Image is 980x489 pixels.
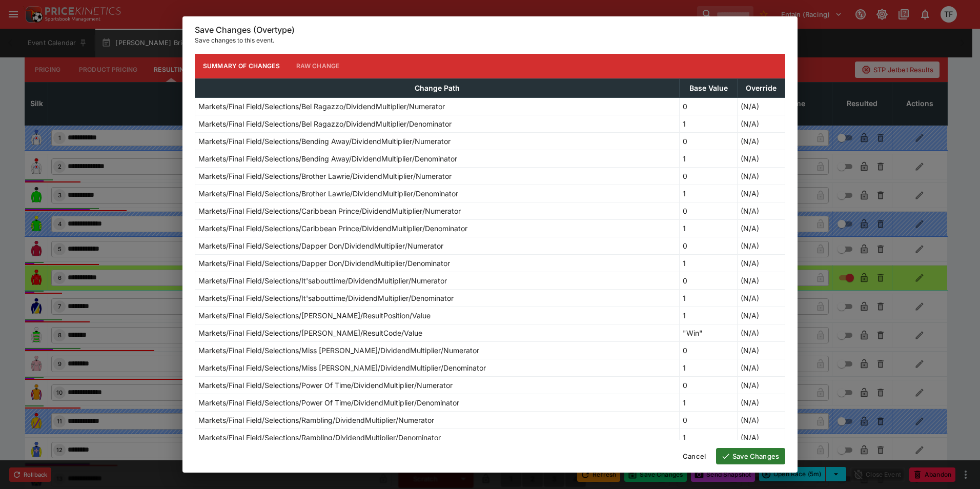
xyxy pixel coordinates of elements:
td: 1 [680,429,737,446]
td: 0 [680,341,737,359]
td: (N/A) [737,411,785,429]
td: 0 [680,132,737,150]
p: Markets/Final Field/Selections/Miss [PERSON_NAME]/DividendMultiplier/Denominator [198,362,486,373]
p: Save changes to this event. [195,35,785,46]
td: 1 [680,219,737,237]
th: Base Value [680,78,737,97]
td: 0 [680,411,737,429]
td: 1 [680,150,737,167]
td: (N/A) [737,272,785,289]
p: Markets/Final Field/Selections/Power Of Time/DividendMultiplier/Numerator [198,380,453,391]
p: Markets/Final Field/Selections/Brother Lawrie/DividendMultiplier/Numerator [198,171,452,181]
p: Markets/Final Field/Selections/Bel Ragazzo/DividendMultiplier/Denominator [198,118,452,129]
td: (N/A) [737,219,785,237]
td: 1 [680,185,737,202]
button: Raw Change [288,54,348,78]
p: Markets/Final Field/Selections/Caribbean Prince/DividendMultiplier/Numerator [198,206,461,216]
td: (N/A) [737,150,785,167]
p: Markets/Final Field/Selections/It'sabouttime/DividendMultiplier/Numerator [198,275,447,286]
td: (N/A) [737,307,785,324]
td: (N/A) [737,324,785,341]
td: 0 [680,97,737,115]
p: Markets/Final Field/Selections/Bending Away/DividendMultiplier/Denominator [198,153,457,164]
td: 1 [680,115,737,132]
td: 1 [680,359,737,376]
button: Save Changes [716,448,785,464]
p: Markets/Final Field/Selections/Caribbean Prince/DividendMultiplier/Denominator [198,223,467,234]
td: 1 [680,254,737,272]
p: Markets/Final Field/Selections/Dapper Don/DividendMultiplier/Numerator [198,240,443,251]
td: 1 [680,307,737,324]
p: Markets/Final Field/Selections/Brother Lawrie/DividendMultiplier/Denominator [198,188,458,199]
td: (N/A) [737,97,785,115]
td: 0 [680,167,737,185]
td: (N/A) [737,167,785,185]
td: (N/A) [737,429,785,446]
p: Markets/Final Field/Selections/Bel Ragazzo/DividendMultiplier/Numerator [198,101,445,112]
td: (N/A) [737,115,785,132]
td: (N/A) [737,289,785,307]
td: (N/A) [737,341,785,359]
td: (N/A) [737,132,785,150]
p: Markets/Final Field/Selections/[PERSON_NAME]/ResultPosition/Value [198,310,431,321]
td: 0 [680,202,737,219]
button: Cancel [677,448,712,464]
td: 0 [680,376,737,394]
th: Override [737,78,785,97]
td: (N/A) [737,376,785,394]
p: Markets/Final Field/Selections/It'sabouttime/DividendMultiplier/Denominator [198,293,454,303]
td: 1 [680,289,737,307]
th: Change Path [195,78,680,97]
td: (N/A) [737,185,785,202]
button: Summary of Changes [195,54,288,78]
p: Markets/Final Field/Selections/Rambling/DividendMultiplier/Numerator [198,415,434,425]
p: Markets/Final Field/Selections/Bending Away/DividendMultiplier/Numerator [198,136,451,147]
h6: Save Changes (Overtype) [195,25,785,35]
td: 0 [680,237,737,254]
td: 0 [680,272,737,289]
td: (N/A) [737,237,785,254]
td: (N/A) [737,254,785,272]
p: Markets/Final Field/Selections/Miss [PERSON_NAME]/DividendMultiplier/Numerator [198,345,479,356]
td: "Win" [680,324,737,341]
td: (N/A) [737,394,785,411]
p: Markets/Final Field/Selections/Power Of Time/DividendMultiplier/Denominator [198,397,459,408]
td: 1 [680,394,737,411]
p: Markets/Final Field/Selections/Rambling/DividendMultiplier/Denominator [198,432,441,443]
td: (N/A) [737,359,785,376]
td: (N/A) [737,202,785,219]
p: Markets/Final Field/Selections/Dapper Don/DividendMultiplier/Denominator [198,258,450,269]
p: Markets/Final Field/Selections/[PERSON_NAME]/ResultCode/Value [198,328,422,338]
